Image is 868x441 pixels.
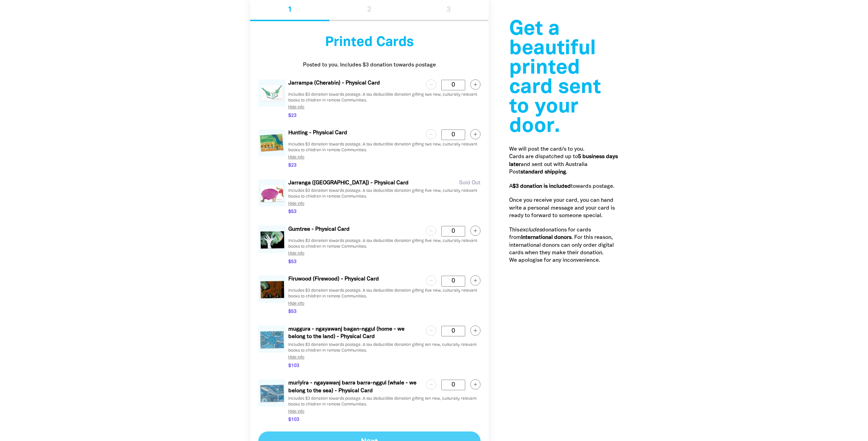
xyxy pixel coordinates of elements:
[258,325,286,353] img: raisley-circle-card-jpg-d41173.jpg
[509,153,618,176] p: Cards are dispatched up to and sent out with Australia Post .
[521,235,572,240] strong: International donors
[258,275,286,303] img: raisley-sky-card-jpg-9c8424.jpg
[509,257,618,264] p: We apologise for any inconvenience.
[454,174,486,192] p: Sold Out
[286,352,307,362] button: Hide info
[288,416,299,423] span: $103
[288,342,481,354] p: Includes $3 donation towards postage. A tax deductible donation gifting ten new, culturally relev...
[509,154,618,167] strong: 5 business days later
[288,226,421,233] p: Gumtree - Physical Card
[288,396,481,408] p: Includes $3 donation towards postage. A tax deductible donation gifting ten new, culturally relev...
[258,61,481,69] p: Posted to you. Includes $3 donation towards postage
[288,92,481,104] p: Includes $3 donation towards postage. A tax deductible donation gifting two new, culturally relev...
[288,162,296,169] span: $23
[288,188,481,200] p: Includes $3 donation towards postage. A tax deductible donation gifting five new, culturally rele...
[286,248,307,258] button: Hide info
[288,209,296,215] span: $53
[509,197,618,219] p: Once you receive your card, you can hand write a personal message and your card is ready to forwa...
[286,406,307,416] button: Hide info
[509,146,618,153] p: We will post the card/s to you.
[519,228,542,232] em: excludes
[288,379,421,395] p: muriyira - ngayawanj barra barra-nggul (whale - we belong to the sea) - Physical Card
[520,170,566,174] strong: standard shipping
[288,363,299,369] span: $103
[288,308,296,315] span: $53
[258,179,286,207] img: buffalo-png-ccd79d.png
[258,79,286,107] img: jarrampa-png-e6d94c.png
[288,112,296,119] span: $23
[513,184,571,189] strong: $3 donation is included
[258,29,481,56] h3: Printed Cards
[288,238,481,250] p: Includes $3 donation towards postage. A tax deductible donation gifting five new, culturally rele...
[288,129,421,137] p: Hunting - Physical Card
[286,152,307,162] button: Hide info
[288,325,421,341] p: muggura - ngayawanj bagan-nggul (home - we belong to the land) - Physical Card
[258,129,286,156] img: hunting-png-236049.png
[288,179,428,187] p: Jarranga ([GEOGRAPHIC_DATA]) - Physical Card
[288,259,296,265] span: $53
[286,198,307,209] button: Hide info
[258,226,286,253] img: raisley-owl-card-jpg-7db1a6.jpg
[288,142,481,153] p: Includes $3 donation towards postage. A tax deductible donation gifting two new, culturally relev...
[286,298,307,308] button: Hide info
[288,288,481,300] p: Includes $3 donation towards postage. A tax deductible donation gifting five new, culturally rele...
[258,379,286,407] img: raisley-whale-card-jpg-74c1cc.jpg
[288,275,421,283] p: Firuwood (Firewood) - Physical Card
[509,183,618,190] p: A towards postage.
[288,79,421,87] p: Jarrampa (Cherabin) - Physical Card
[286,102,307,112] button: Hide info
[509,20,601,136] span: Get a beautiful printed card sent to your door.
[509,226,618,257] p: This donations for cards from . For this reason, international donors can only order digital card...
